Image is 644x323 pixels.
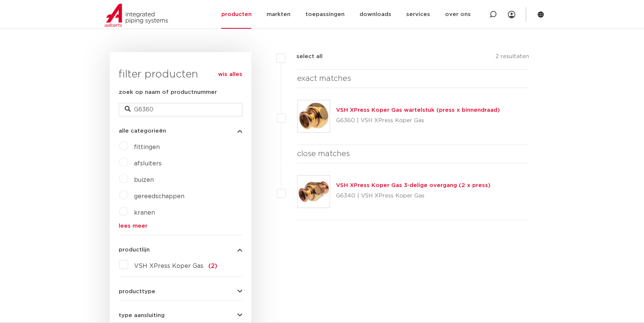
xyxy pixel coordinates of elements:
a: buizen [134,177,154,183]
img: Thumbnail for VSH XPress Koper Gas 3-delige overgang (2 x press) [298,175,330,208]
a: kranen [134,210,155,216]
span: alle categorieën [119,128,166,134]
h4: exact matches [297,73,529,85]
span: productlijn [119,247,150,253]
a: fittingen [134,144,160,150]
h4: close matches [297,148,529,160]
a: afsluiters [134,161,162,167]
img: Thumbnail for VSH XPress Koper Gas wartelstuk (press x binnendraad) [298,100,330,132]
p: G6340 | VSH XPress Koper Gas [336,190,491,202]
span: producttype [119,289,155,294]
button: type aansluiting [119,313,242,318]
a: gereedschappen [134,193,184,199]
label: zoek op naam of productnummer [119,88,217,97]
a: VSH XPress Koper Gas 3-delige overgang (2 x press) [336,183,491,188]
p: 2 resultaten [495,52,529,64]
a: wis alles [218,70,242,79]
input: zoeken [119,103,242,116]
p: G6360 | VSH XPress Koper Gas [336,115,500,127]
label: select all [285,52,323,61]
button: producttype [119,289,242,294]
h3: filter producten [119,67,242,82]
span: type aansluiting [119,313,165,318]
span: VSH XPress Koper Gas [134,263,203,269]
button: productlijn [119,247,242,253]
a: lees meer [119,223,242,229]
button: alle categorieën [119,128,242,134]
span: (2) [208,263,217,269]
a: VSH XPress Koper Gas wartelstuk (press x binnendraad) [336,107,500,113]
